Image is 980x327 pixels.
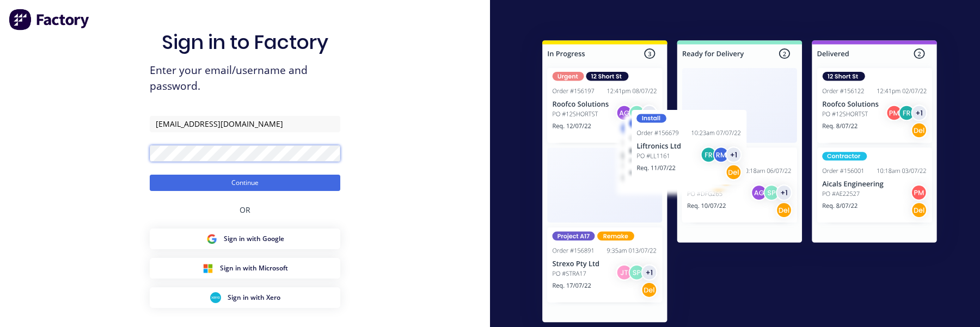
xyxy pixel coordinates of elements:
[150,287,340,308] button: Xero Sign inSign in with Xero
[150,116,340,132] input: Email/Username
[224,234,284,244] span: Sign in with Google
[9,9,90,30] img: Factory
[220,263,288,273] span: Sign in with Microsoft
[150,258,340,279] button: Microsoft Sign inSign in with Microsoft
[228,293,280,303] span: Sign in with Xero
[150,175,340,191] button: Continue
[150,63,340,94] span: Enter your email/username and password.
[203,263,213,274] img: Microsoft Sign in
[210,292,221,303] img: Xero Sign in
[162,30,328,54] h1: Sign in to Factory
[206,233,217,244] img: Google Sign in
[150,229,340,249] button: Google Sign inSign in with Google
[240,191,250,229] div: OR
